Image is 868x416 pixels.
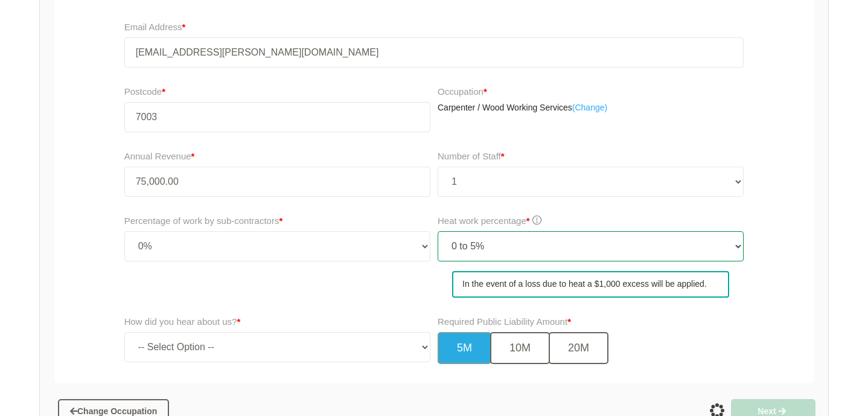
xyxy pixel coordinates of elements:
[549,332,608,364] button: 20M
[438,332,491,364] button: 5M
[124,102,430,132] input: Your postcode...
[124,315,241,329] label: How did you hear about us?
[124,20,186,34] label: Email Address
[124,214,283,228] label: Percentage of work by sub-contractors
[438,149,505,164] label: Number of Staff
[124,167,430,197] input: Annual Revenue
[124,149,195,164] label: Annual Revenue
[438,214,541,228] label: Heat work percentage
[452,271,729,298] p: In the event of a loss due to heat a $1,000 excess will be applied.
[438,315,571,329] label: Required Public Liability Amount
[572,102,607,114] a: (Change)
[124,37,744,68] input: Your Email Address
[490,332,550,364] button: 10M
[438,85,487,99] label: Occupation
[438,102,744,114] p: Carpenter / Wood Working Services
[124,85,430,99] label: Postcode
